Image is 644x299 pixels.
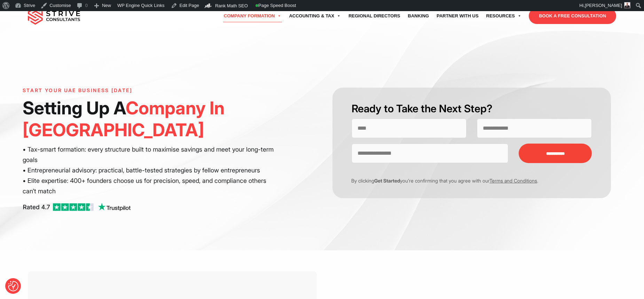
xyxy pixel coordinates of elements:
a: Banking [404,6,433,26]
a: Company Formation [220,6,285,26]
p: By clicking you’re confirming that you agree with our . [346,177,587,184]
a: Partner with Us [433,6,482,26]
h6: Start Your UAE Business [DATE] [23,88,280,94]
a: Accounting & Tax [285,6,345,26]
h1: Setting Up A [23,97,280,141]
img: main-logo.svg [28,7,80,25]
span: [PERSON_NAME] [585,3,622,8]
button: Consent Preferences [8,281,18,291]
a: Regional Directors [345,6,404,26]
img: Revisit consent button [8,281,18,291]
p: • Tax-smart formation: every structure built to maximise savings and meet your long-term goals • ... [23,144,280,196]
h2: Ready to Take the Next Step? [352,102,592,116]
a: Resources [482,6,525,26]
a: Terms and Conditions [489,178,537,184]
strong: Get Started [374,178,400,184]
a: BOOK A FREE CONSULTATION [529,8,616,24]
span: Rank Math SEO [215,3,248,8]
form: Contact form [322,88,621,198]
